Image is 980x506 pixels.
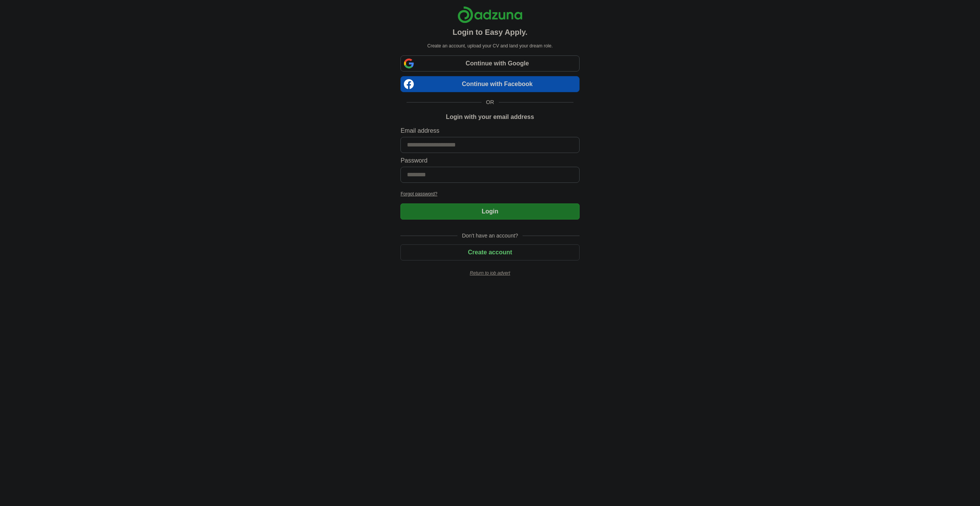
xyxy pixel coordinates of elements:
[400,270,579,277] a: Return to job advert
[400,126,579,135] label: Email address
[457,6,523,23] img: Adzuna logo
[446,112,534,122] h1: Login with your email address
[400,190,579,197] a: Forgot password?
[402,42,578,49] p: Create an account, upload your CV and land your dream role.
[452,26,528,38] h1: Login to Easy Apply.
[400,156,579,165] label: Password
[400,76,579,92] a: Continue with Facebook
[457,232,523,240] span: Don't have an account?
[400,249,579,255] a: Create account
[482,98,499,106] span: OR
[400,203,579,220] button: Login
[400,55,579,72] a: Continue with Google
[400,244,579,260] button: Create account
